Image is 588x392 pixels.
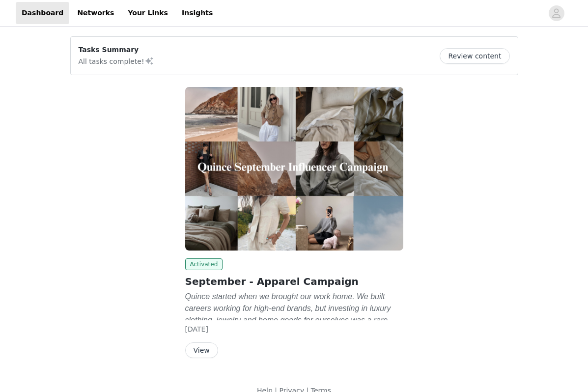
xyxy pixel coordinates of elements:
button: View [185,342,218,358]
a: Insights [176,2,219,24]
em: Quince started when we brought our work home. We built careers working for high-end brands, but i... [185,292,394,360]
span: [DATE] [185,325,208,333]
p: All tasks complete! [79,55,154,67]
a: View [185,347,218,354]
a: Your Links [122,2,174,24]
h2: September - Apparel Campaign [185,274,403,289]
div: avatar [552,5,561,21]
a: Dashboard [16,2,69,24]
p: Tasks Summary [79,45,154,55]
span: Activated [185,258,223,270]
img: Quince [185,87,403,251]
button: Review content [440,48,509,64]
a: Networks [71,2,120,24]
